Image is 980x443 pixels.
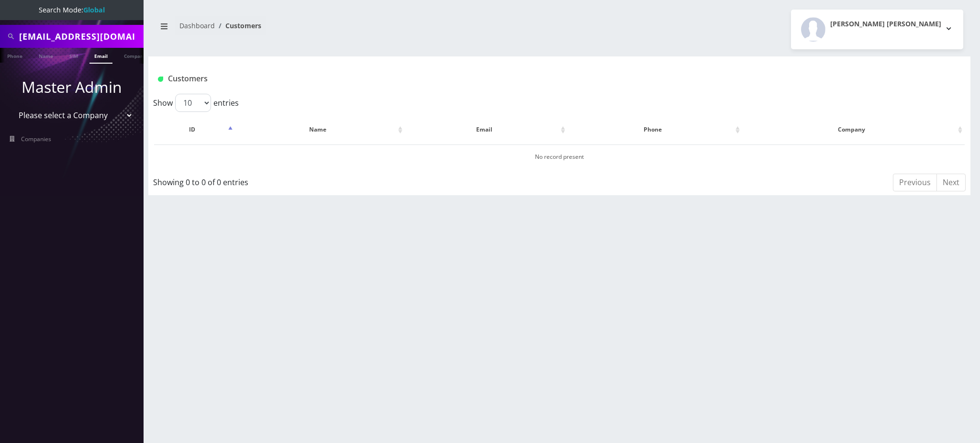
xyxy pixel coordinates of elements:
nav: breadcrumb [156,16,552,43]
button: [PERSON_NAME] [PERSON_NAME] [791,10,963,49]
th: Name: activate to sort column ascending [236,116,405,144]
a: Dashboard [179,21,215,30]
strong: Global [83,5,105,14]
th: Company: activate to sort column ascending [743,116,965,144]
input: Search All Companies [19,27,141,45]
a: Next [936,174,966,191]
div: Showing 0 to 0 of 0 entries [153,173,485,188]
h2: [PERSON_NAME] [PERSON_NAME] [830,20,941,28]
td: No record present [154,144,965,169]
span: Companies [21,135,51,143]
a: Company [119,48,151,63]
li: Customers [215,21,261,31]
span: Search Mode: [39,5,105,14]
a: SIM [65,48,83,63]
th: Email: activate to sort column ascending [406,116,568,144]
a: Email [89,48,112,64]
h1: Customers [158,74,824,83]
select: Showentries [175,94,211,112]
a: Phone [2,48,27,63]
th: ID: activate to sort column descending [154,116,235,144]
a: Previous [893,174,937,191]
th: Phone: activate to sort column ascending [568,116,742,144]
a: Name [34,48,58,63]
label: Show entries [153,94,239,112]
